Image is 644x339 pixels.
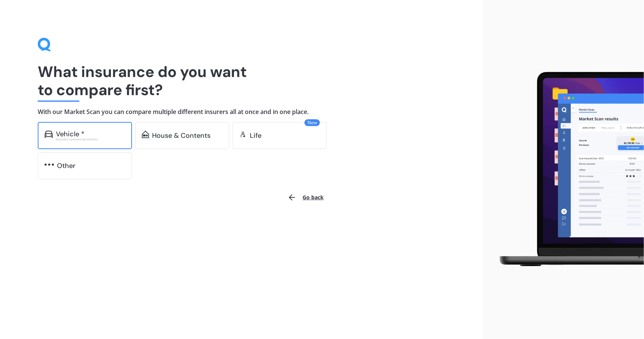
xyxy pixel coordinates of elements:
img: home-and-contents.b802091223b8502ef2dd.svg [142,131,149,138]
img: car.f15378c7a67c060ca3f3.svg [45,131,53,138]
div: Life [250,132,261,139]
h4: With our Market Scan you can compare multiple different insurers all at once and in one place. [38,108,445,116]
img: laptop.webp [489,68,644,271]
img: other.81dba5aafe580aa69f38.svg [45,161,54,168]
span: New [304,119,320,126]
div: Other [57,162,75,169]
button: Go back [283,188,328,206]
div: House & Contents [152,132,211,139]
div: Vehicle * [56,130,85,138]
h1: What insurance do you want to compare first? [38,63,445,99]
img: life.f720d6a2d7cdcd3ad642.svg [239,131,247,138]
div: Excludes commercial vehicles [56,138,125,141]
